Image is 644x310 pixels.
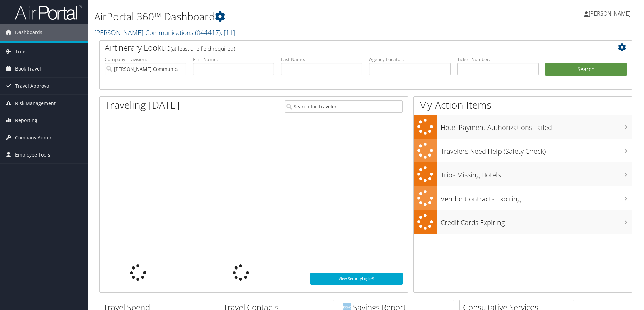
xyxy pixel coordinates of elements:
label: Company - Division: [105,56,186,63]
span: (at least one field required) [171,45,235,52]
a: Travelers Need Help (Safety Check) [414,139,632,163]
h3: Travelers Need Help (Safety Check) [441,143,632,156]
h3: Vendor Contracts Expiring [441,191,632,204]
h2: Airtinerary Lookup [105,42,582,53]
h1: My Action Items [414,98,632,112]
label: Agency Locator: [369,56,451,63]
a: Trips Missing Hotels [414,162,632,186]
span: Book Travel [15,60,41,77]
img: airportal-logo.png [15,4,82,20]
a: [PERSON_NAME] Communications [94,28,235,37]
button: Search [545,63,627,76]
span: Trips [15,43,27,60]
a: View SecurityLogic® [310,273,403,285]
span: Employee Tools [15,146,50,163]
span: [PERSON_NAME] [589,10,631,17]
h1: Traveling [DATE] [105,98,180,112]
label: Last Name: [281,56,362,63]
span: ( 044417 ) [195,28,221,37]
input: Search for Traveler [285,100,403,113]
span: Dashboards [15,24,42,41]
span: Reporting [15,112,37,129]
a: [PERSON_NAME] [584,3,637,24]
span: Risk Management [15,95,56,112]
label: Ticket Number: [457,56,539,63]
span: Company Admin [15,129,53,146]
a: Credit Cards Expiring [414,210,632,234]
h3: Hotel Payment Authorizations Failed [441,119,632,132]
h3: Trips Missing Hotels [441,167,632,180]
h3: Credit Cards Expiring [441,215,632,227]
span: , [ 11 ] [221,28,235,37]
a: Hotel Payment Authorizations Failed [414,115,632,139]
span: Travel Approval [15,78,51,94]
label: First Name: [193,56,275,63]
h1: AirPortal 360™ Dashboard [94,9,456,24]
a: Vendor Contracts Expiring [414,186,632,210]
